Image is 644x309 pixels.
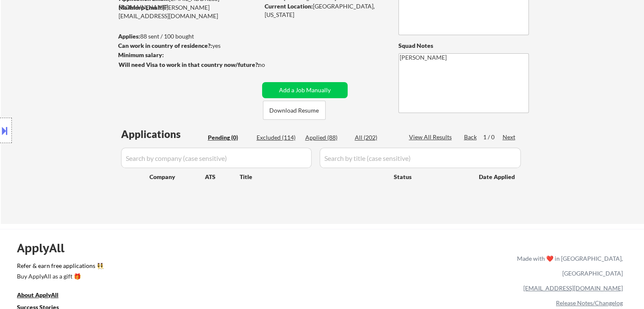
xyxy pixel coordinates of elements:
[265,2,384,19] div: [GEOGRAPHIC_DATA], [US_STATE]
[320,148,521,168] input: Search by title (case sensitive)
[483,133,503,141] div: 1 / 0
[205,173,240,181] div: ATS
[149,173,205,181] div: Company
[17,241,74,255] div: ApplyAll
[17,272,102,282] a: Buy ApplyAll as a gift 🎁
[118,41,257,50] div: yes
[17,273,102,279] div: Buy ApplyAll as a gift 🎁
[398,41,529,50] div: Squad Notes
[118,42,212,49] strong: Can work in country of residence?:
[119,61,260,68] strong: Will need Visa to work in that country now/future?:
[305,133,348,142] div: Applied (88)
[464,133,478,141] div: Back
[208,133,250,142] div: Pending (0)
[514,251,623,281] div: Made with ❤️ in [GEOGRAPHIC_DATA], [GEOGRAPHIC_DATA]
[394,169,467,184] div: Status
[121,129,205,139] div: Applications
[263,101,326,120] button: Download Resume
[409,133,454,141] div: View All Results
[17,291,58,298] u: About ApplyAll
[258,61,282,69] div: no
[119,4,163,11] strong: Mailslurp Email:
[503,133,516,141] div: Next
[265,3,313,10] strong: Current Location:
[355,133,397,142] div: All (202)
[118,33,140,40] strong: Applies:
[118,51,164,58] strong: Minimum salary:
[479,173,516,181] div: Date Applied
[121,148,312,168] input: Search by company (case sensitive)
[118,32,259,41] div: 88 sent / 100 bought
[119,3,259,20] div: [PERSON_NAME][EMAIL_ADDRESS][DOMAIN_NAME]
[17,290,70,301] a: About ApplyAll
[17,263,340,272] a: Refer & earn free applications 👯‍♀️
[240,173,386,181] div: Title
[523,284,623,292] a: [EMAIL_ADDRESS][DOMAIN_NAME]
[257,133,299,142] div: Excluded (114)
[556,299,623,306] a: Release Notes/Changelog
[262,82,348,98] button: Add a Job Manually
